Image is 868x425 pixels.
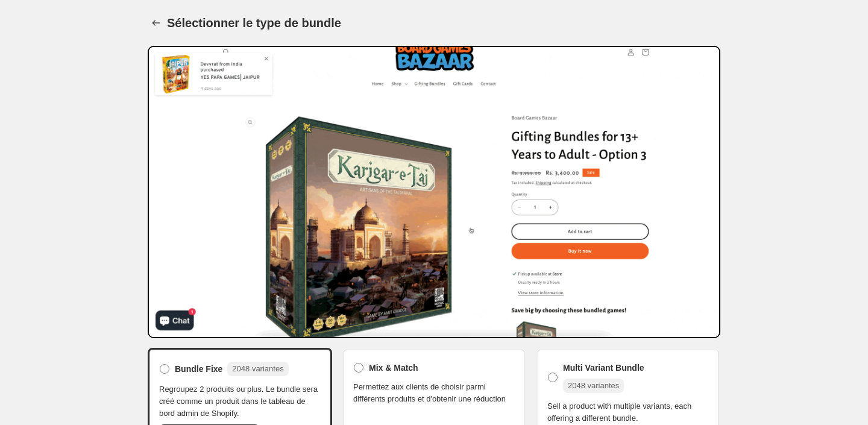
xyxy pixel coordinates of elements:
[148,14,165,31] button: Back
[369,362,418,374] span: Mix & Match
[353,381,515,405] span: Permettez aux clients de choisir parmi différents produits et d'obtenir une réduction
[232,364,283,373] span: 2048 variantes
[167,16,341,30] h1: Sélectionner le type de bundle
[175,363,222,375] span: Bundle Fixe
[148,46,720,338] img: Bundle Preview
[568,381,619,390] span: 2048 variantes
[547,400,709,424] span: Sell a product with multiple variants, each offering a different bundle.
[159,383,321,420] span: Regroupez 2 produits ou plus. Le bundle sera créé comme un produit dans le tableau de bord admin ...
[563,362,644,374] span: Multi Variant Bundle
